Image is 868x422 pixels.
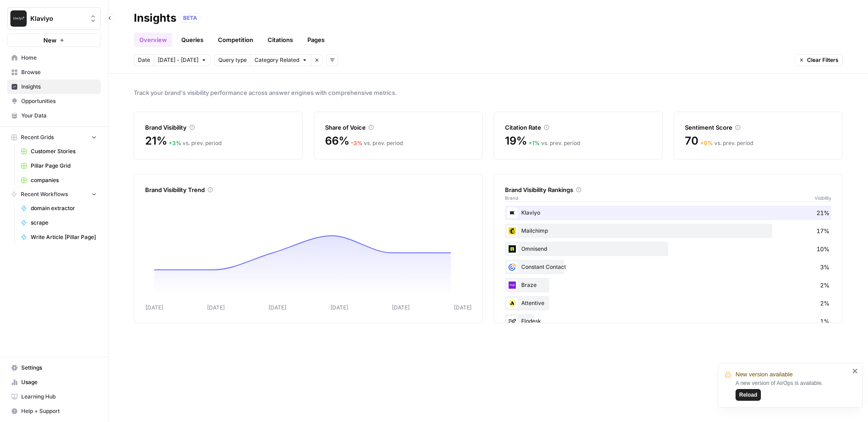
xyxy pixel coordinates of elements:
span: 70 [685,134,698,148]
span: Write Article [Pillar Page] [31,233,97,241]
a: companies [17,173,101,188]
a: Overview [134,33,172,47]
span: 17% [816,226,830,235]
div: Attentive [505,296,831,310]
span: 10% [816,244,830,253]
span: scrape [31,219,97,227]
span: [DATE] - [DATE] [158,56,198,64]
div: Braze [505,278,831,292]
div: Insights [134,11,176,25]
span: Reload [739,391,757,399]
tspan: [DATE] [146,304,163,311]
span: Learning Hub [21,393,97,401]
a: Write Article [Pillar Page] [17,230,101,244]
span: Insights [21,83,97,91]
button: Recent Workflows [7,188,101,201]
div: A new version of AirOps is available. [736,379,849,401]
button: Workspace: Klaviyo [7,7,101,30]
a: Settings [7,361,101,375]
div: Brand Visibility Trend [145,185,472,194]
span: Your Data [21,112,97,120]
div: Brand Visibility [145,123,292,132]
tspan: [DATE] [330,304,348,311]
button: Help + Support [7,404,101,418]
span: 66% [325,134,349,148]
a: domain extractor [17,201,101,216]
a: Home [7,51,101,65]
span: + 0 % [700,140,713,146]
div: Omnisend [505,242,831,256]
span: Category Related [255,56,299,64]
tspan: [DATE] [269,304,286,311]
span: Usage [21,378,97,386]
span: Opportunities [21,97,97,105]
span: Settings [21,364,97,372]
div: Flodesk [505,314,831,328]
button: [DATE] - [DATE] [154,54,211,66]
span: 19% [505,134,527,148]
span: Customer Stories [31,147,97,155]
img: 24zjstrmboybh03qprmzjnkpzb7j [507,316,518,327]
div: vs. prev. period [351,139,403,147]
span: 3% [820,263,830,272]
div: BETA [180,14,200,23]
button: New [7,33,101,47]
span: Track your brand's visibility performance across answer engines with comprehensive metrics. [134,88,843,97]
span: Browse [21,68,97,76]
span: Home [21,54,97,62]
span: domain extractor [31,204,97,212]
a: Opportunities [7,94,101,108]
img: 3j9qnj2pq12j0e9szaggu3i8lwoi [507,280,518,291]
a: Competition [212,33,259,47]
button: close [852,367,859,375]
a: Usage [7,375,101,389]
div: Citation Rate [505,123,651,132]
span: – 3 % [351,140,363,146]
a: Browse [7,65,101,80]
div: Sentiment Score [685,123,831,132]
div: Mailchimp [505,224,831,238]
span: Recent Workflows [21,190,68,198]
span: 2% [820,299,830,308]
img: d03zj4el0aa7txopwdneenoutvcu [507,207,518,218]
span: Help + Support [21,407,97,415]
button: Clear Filters [795,54,843,66]
a: Customer Stories [17,144,101,159]
button: Recent Grids [7,131,101,144]
div: Share of Voice [325,123,472,132]
span: Pillar Page Grid [31,162,97,170]
span: New version available [736,370,793,379]
a: Learning Hub [7,389,101,404]
span: 21% [816,208,830,217]
span: New [43,36,57,45]
a: Pages [302,33,330,47]
span: Brand [505,194,518,202]
img: pg21ys236mnd3p55lv59xccdo3xy [507,225,518,236]
a: Pillar Page Grid [17,159,101,173]
span: 2% [820,281,830,290]
div: vs. prev. period [169,139,222,147]
img: rg202btw2ktor7h9ou5yjtg7epnf [507,262,518,272]
a: Queries [176,33,209,47]
span: Clear Filters [807,56,839,64]
div: Brand Visibility Rankings [505,185,831,194]
tspan: [DATE] [207,304,225,311]
img: or48ckoj2dr325ui2uouqhqfwspy [507,244,518,254]
span: 1% [820,317,830,326]
span: Klaviyo [30,14,85,23]
span: Recent Grids [21,133,54,141]
tspan: [DATE] [454,304,472,311]
a: Your Data [7,108,101,123]
button: Category Related [250,54,311,66]
a: Insights [7,80,101,94]
button: Reload [736,389,761,401]
span: + 3 % [169,140,181,146]
a: scrape [17,216,101,230]
span: Date [138,56,150,64]
img: Klaviyo Logo [10,10,27,27]
tspan: [DATE] [392,304,410,311]
img: n07qf5yuhemumpikze8icgz1odva [507,298,518,309]
span: Query type [218,56,247,64]
div: vs. prev. period [528,139,580,147]
div: vs. prev. period [700,139,753,147]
